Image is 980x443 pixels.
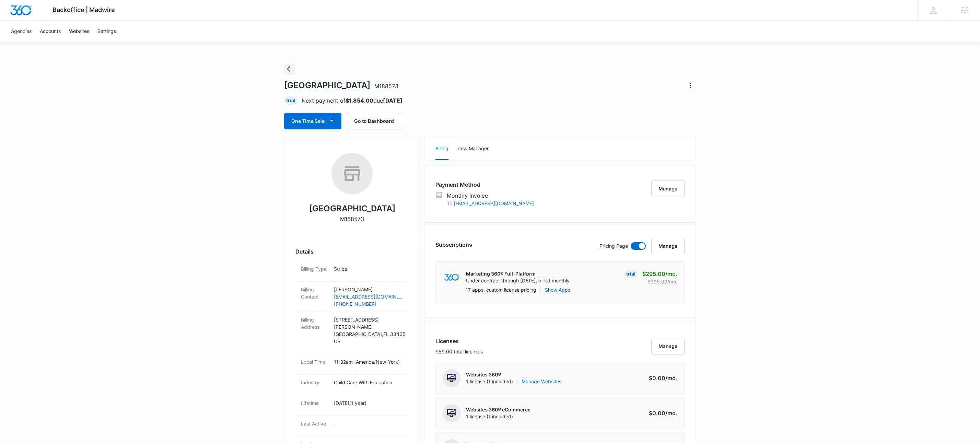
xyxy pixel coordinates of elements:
h3: Licenses [435,337,483,345]
div: Local Time11:32am (America/New_York) [295,354,409,375]
p: M188573 [340,215,364,223]
h3: Subscriptions [435,241,472,249]
p: 11:32am ( America/New_York ) [334,358,403,365]
dt: Last Active [301,420,328,427]
p: To: [447,200,534,207]
button: Show Apps [545,286,570,293]
div: Trial [624,270,638,278]
p: $0.00 [645,409,677,417]
span: /mo. [665,410,677,417]
p: Websites 360® eCommerce [466,406,530,413]
span: Details [295,247,314,256]
span: 1 license (1 included) [466,413,530,420]
a: Agencies [7,21,36,42]
p: $0.00 [645,374,677,382]
dt: Industry [301,379,328,386]
img: marketing360Logo [444,274,459,281]
a: [EMAIL_ADDRESS][DOMAIN_NAME] [454,200,534,206]
span: /mo. [665,375,677,382]
dt: Lifetime [301,399,328,407]
button: Billing [435,138,448,160]
span: /mo. [667,279,677,284]
p: 17 apps, custom license pricing [466,286,536,293]
button: Manage [651,180,685,197]
button: Back [284,63,295,74]
p: [DATE] ( 1 year ) [334,399,403,407]
p: Marketing 360® Full-Platform [466,270,570,277]
p: [PERSON_NAME] [334,286,403,293]
h2: [GEOGRAPHIC_DATA] [309,202,395,215]
p: $59.00 total licenses [435,348,483,355]
div: Billing Address[STREET_ADDRESS][PERSON_NAME][GEOGRAPHIC_DATA],FL 33405US [295,312,409,354]
a: [EMAIL_ADDRESS][DOMAIN_NAME] [334,293,403,300]
a: Accounts [36,21,65,42]
strong: $1,854.00 [346,97,373,104]
span: /mo. [665,270,677,277]
button: Manage [651,238,685,254]
div: Billing TypeStripe [295,261,409,282]
button: Task Manager [457,138,489,160]
p: Next payment of due [302,96,402,105]
h1: [GEOGRAPHIC_DATA] [284,80,398,91]
dt: Local Time [301,358,328,365]
p: Child Care With Education [334,379,403,386]
button: Go to Dashboard [347,113,401,129]
div: Last Active- [295,416,409,436]
button: Actions [685,80,696,91]
p: Websites 360® [466,371,561,378]
p: Stripe [334,265,403,272]
a: Settings [93,21,120,42]
div: Billing Contact[PERSON_NAME][EMAIL_ADDRESS][DOMAIN_NAME][PHONE_NUMBER] [295,282,409,312]
div: Trial [284,96,297,105]
div: Lifetime[DATE](1 year) [295,395,409,416]
button: One Time Sale [284,113,341,129]
button: Manage [651,338,685,354]
p: $295.00 [642,270,677,278]
div: IndustryChild Care With Education [295,375,409,395]
span: Backoffice | Madwire [52,6,115,13]
span: M188573 [374,83,398,90]
span: 1 license (1 included) [466,378,561,385]
s: $395.00 [647,279,667,284]
p: [STREET_ADDRESS][PERSON_NAME] [GEOGRAPHIC_DATA] , FL 33405 US [334,316,403,345]
a: Manage Websites [522,378,561,385]
strong: [DATE] [383,97,402,104]
dt: Billing Address [301,316,328,330]
p: Pricing Page [599,242,628,250]
a: Websites [65,21,93,42]
dt: Billing Contact [301,286,328,300]
p: Monthly Invoice [447,191,534,200]
a: [PHONE_NUMBER] [334,300,403,307]
p: Under contract through [DATE], billed monthly [466,277,570,284]
dt: Billing Type [301,265,328,272]
h3: Payment Method [435,180,534,189]
p: - [334,420,403,427]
